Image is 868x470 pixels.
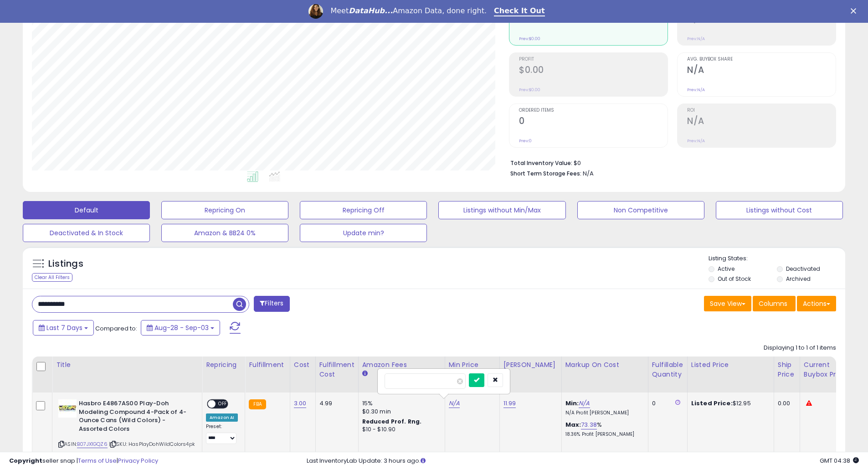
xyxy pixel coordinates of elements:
span: OFF [216,400,230,408]
button: Repricing On [161,201,288,219]
button: Filters [254,296,289,312]
div: Fulfillable Quantity [652,360,683,379]
small: Prev: N/A [687,87,705,93]
span: Ordered Items [519,108,668,113]
button: Listings without Cost [716,201,843,219]
div: Meet Amazon Data, done right. [330,6,487,15]
small: Prev: N/A [687,36,705,41]
small: Prev: $0.00 [519,87,540,93]
div: Markup on Cost [565,360,644,370]
div: 0.00 [778,399,793,408]
span: Avg. Buybox Share [687,57,836,62]
button: Last 7 Days [33,320,94,336]
a: Check It Out [494,6,545,16]
h5: Listings [48,258,83,270]
div: 0 [652,399,680,408]
div: Clear All Filters [32,273,72,282]
b: Min: [565,399,579,408]
div: Title [56,360,198,370]
label: Deactivated [786,265,820,273]
button: Deactivated & In Stock [23,224,150,242]
button: Save View [704,296,751,311]
img: 41bJL2pmDzL._SL40_.jpg [58,399,77,418]
div: Fulfillment Cost [319,360,354,379]
div: [PERSON_NAME] [503,360,558,370]
label: Active [718,265,734,273]
div: $0.30 min [362,408,438,416]
a: 11.99 [503,399,516,408]
span: N/A [583,169,594,178]
b: Max: [565,420,581,429]
small: Amazon Fees. [362,370,368,378]
button: Listings without Min/Max [438,201,565,219]
div: % [565,421,641,438]
button: Aug-28 - Sep-03 [141,320,220,336]
small: Prev: N/A [687,138,705,144]
img: Profile image for Georgie [308,4,323,19]
button: Repricing Off [300,201,427,219]
div: Current Buybox Price [804,360,851,379]
div: Min Price [449,360,496,370]
p: N/A Profit [PERSON_NAME] [565,410,641,416]
a: N/A [449,399,460,408]
span: 2025-09-12 04:38 GMT [820,456,859,465]
h2: N/A [687,65,836,77]
b: Short Term Storage Fees: [510,170,581,177]
span: Columns [759,299,787,308]
div: Fulfillment [249,360,286,370]
h2: $0.00 [519,65,668,77]
a: Privacy Policy [118,456,158,465]
div: Repricing [206,360,241,370]
strong: Copyright [9,456,42,465]
div: 15% [362,399,438,408]
div: Preset: [206,424,238,444]
span: Profit [519,57,668,62]
li: $0 [510,157,829,168]
span: Aug-28 - Sep-03 [154,323,209,332]
div: Last InventoryLab Update: 3 hours ago. [307,457,859,465]
span: Compared to: [95,324,137,333]
div: Close [851,8,860,14]
a: 73.38 [581,420,597,429]
button: Actions [797,296,836,311]
span: ROI [687,108,836,113]
button: Default [23,201,150,219]
button: Amazon & BB24 0% [161,224,288,242]
div: seller snap | | [9,457,158,465]
small: Prev: $0.00 [519,36,540,41]
h2: 0 [519,116,668,128]
div: $12.95 [691,399,767,408]
p: 18.36% Profit [PERSON_NAME] [565,431,641,438]
div: Listed Price [691,360,770,370]
label: Out of Stock [718,275,751,283]
span: Last 7 Days [46,323,82,332]
b: Hasbro E4867AS00 Play-Doh Modeling Compound 4-Pack of 4-Ounce Cans (Wild Colors) - Assorted Colors [79,399,190,435]
button: Update min? [300,224,427,242]
div: Amazon AI [206,413,238,422]
div: Ship Price [778,360,796,379]
button: Columns [753,296,796,311]
a: 3.00 [294,399,307,408]
h2: N/A [687,116,836,128]
div: 4.99 [319,399,351,408]
div: Cost [294,360,312,370]
div: Amazon Fees [362,360,441,370]
small: Prev: 0 [519,138,532,144]
span: | SKU: HasPlayDohWildColors4pk [109,440,195,448]
b: Reduced Prof. Rng. [362,418,422,425]
th: The percentage added to the cost of goods (COGS) that forms the calculator for Min & Max prices. [561,356,648,393]
label: Archived [786,275,811,283]
small: FBA [249,399,266,409]
a: B07JX1GQZ6 [77,440,108,448]
b: Listed Price: [691,399,733,408]
div: Displaying 1 to 1 of 1 items [764,344,836,352]
a: N/A [579,399,590,408]
div: $10 - $10.90 [362,426,438,434]
a: Terms of Use [78,456,117,465]
p: Listing States: [709,254,845,263]
i: DataHub... [349,6,393,15]
button: Non Competitive [577,201,704,219]
b: Total Inventory Value: [510,159,572,167]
